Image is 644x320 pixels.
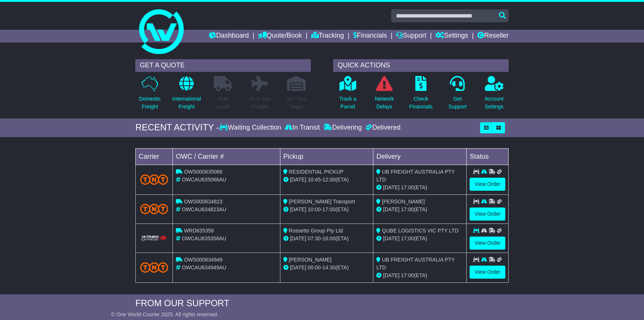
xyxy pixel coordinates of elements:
[374,76,394,115] a: NetworkDelays
[308,235,321,241] span: 07:30
[289,257,332,263] span: [PERSON_NAME]
[396,30,426,42] a: Support
[401,272,414,278] span: 17:00
[290,206,306,212] span: [DATE]
[289,228,343,234] span: Rossetto Group Pty Ltd
[376,235,463,243] div: (ETA)
[375,95,394,111] p: Network Delays
[182,264,226,270] span: OWCAU634949AU
[467,148,509,165] td: Status
[280,148,373,165] td: Pickup
[409,95,433,111] p: Check Financials
[373,148,467,165] td: Delivery
[135,59,311,72] div: GET A QUOTE
[283,124,322,132] div: In Transit
[283,235,370,243] div: - (ETA)
[182,235,226,241] span: OWCAU635358AU
[283,206,370,213] div: - (ETA)
[364,124,400,132] div: Delivered
[135,122,219,133] div: RECENT ACTIVITY -
[308,206,321,212] span: 10:00
[448,95,467,111] p: Get Support
[111,311,219,317] span: © One World Courier 2025. All rights reserved.
[140,204,168,214] img: TNT_Domestic.png
[258,30,302,42] a: Quote/Book
[376,184,463,191] div: (ETA)
[289,199,355,205] span: [PERSON_NAME] Transport
[209,30,249,42] a: Dashboard
[290,177,306,183] span: [DATE]
[290,235,306,241] span: [DATE]
[172,95,201,111] p: International Freight
[219,124,283,132] div: Waiting Collection
[401,235,414,241] span: 17:00
[139,95,161,111] p: Domestic Freight
[333,59,509,72] div: QUICK ACTIONS
[470,266,505,279] a: View Order
[290,264,306,270] span: [DATE]
[376,257,454,270] span: UB FREIGHT AUSTRALIA PTY LTD
[376,169,454,183] span: UB FREIGHT AUSTRALIA PTY LTD
[182,177,226,183] span: OWCAU635066AU
[182,206,226,212] span: OWCAU634823AU
[289,169,344,175] span: RESIDENTIAL PICKUP
[283,264,370,272] div: - (ETA)
[376,272,463,279] div: (ETA)
[214,95,232,111] p: Full Loads
[308,177,321,183] span: 10:45
[322,124,364,132] div: Delivering
[484,76,504,115] a: AccountSettings
[322,235,335,241] span: 16:00
[140,174,168,184] img: TNT_Domestic.png
[184,169,223,175] span: OWS000635066
[383,206,399,212] span: [DATE]
[184,199,223,205] span: OWS000634823
[139,76,161,115] a: DomesticFreight
[470,178,505,191] a: View Order
[283,176,370,184] div: - (ETA)
[173,148,280,165] td: OWC / Carrier #
[448,76,467,115] a: GetSupport
[470,237,505,250] a: View Order
[136,148,173,165] td: Carrier
[485,95,504,111] p: Account Settings
[353,30,387,42] a: Financials
[477,30,509,42] a: Reseller
[322,206,335,212] span: 17:00
[382,228,458,234] span: QUBE LOGISTICS VIC PTY LTD
[135,298,509,309] div: FROM OUR SUPPORT
[470,207,505,221] a: View Order
[339,76,357,115] a: Track aParcel
[383,235,399,241] span: [DATE]
[322,264,335,270] span: 14:30
[322,177,335,183] span: 12:00
[401,206,414,212] span: 17:00
[308,264,321,270] span: 00:00
[435,30,468,42] a: Settings
[184,257,223,263] span: OWS000634949
[140,262,168,272] img: TNT_Domestic.png
[383,184,399,190] span: [DATE]
[311,30,344,42] a: Tracking
[172,76,201,115] a: InternationalFreight
[140,235,168,242] img: HiTrans.png
[184,228,214,234] span: WRD635358
[383,272,399,278] span: [DATE]
[249,95,271,111] p: Air & Sea Freight
[286,95,306,111] p: Air / Sea Depot
[382,199,425,205] span: [PERSON_NAME]
[339,95,356,111] p: Track a Parcel
[376,206,463,213] div: (ETA)
[409,76,433,115] a: CheckFinancials
[401,184,414,190] span: 17:00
